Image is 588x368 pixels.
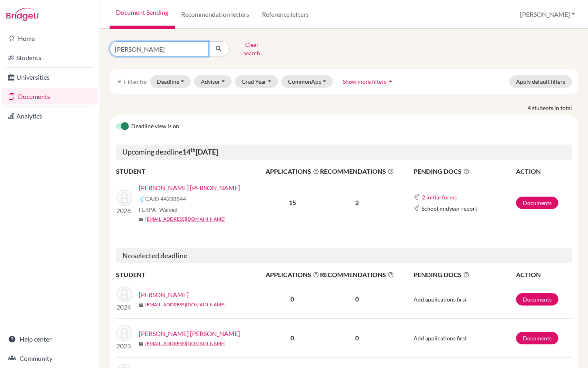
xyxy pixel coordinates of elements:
a: Universities [2,69,98,85]
button: Show more filtersarrow_drop_up [336,75,401,88]
th: STUDENT [116,166,265,177]
p: 2024 [116,302,132,312]
span: Deadline view is on [131,122,179,131]
img: Common App logo [139,196,145,202]
img: Bridge-U [6,8,38,21]
a: Analytics [2,108,98,124]
a: Documents [516,293,558,306]
span: CAID 44238844 [145,195,186,203]
b: 15 [289,199,296,206]
input: Find student by name... [110,41,209,56]
span: RECOMMENDATIONS [320,270,394,280]
span: Add applications first [414,296,467,303]
span: Filter by [124,78,147,85]
b: 14 [DATE] [182,147,218,156]
a: Documents [516,332,558,344]
span: Add applications first [414,335,467,342]
button: CommonApp [281,75,333,88]
a: Students [2,50,98,66]
strong: 4 [528,104,532,112]
p: 0 [320,333,394,343]
span: APPLICATIONS [266,270,319,280]
a: Community [2,350,98,366]
a: [EMAIL_ADDRESS][DOMAIN_NAME] [145,340,226,347]
a: Help center [2,331,98,347]
span: mail [139,303,144,308]
span: students in total [532,104,578,112]
th: ACTION [516,166,572,177]
button: Grad Year [235,75,278,88]
h5: Upcoming deadline [116,145,572,160]
p: 2 [320,198,394,207]
button: Apply default filters [509,75,572,88]
a: Documents [516,197,558,209]
span: mail [139,342,144,346]
span: - Waived [156,206,178,213]
sup: th [190,147,196,153]
a: Home [2,30,98,46]
span: RECOMMENDATIONS [320,167,394,176]
th: ACTION [516,269,572,280]
img: Common App logo [414,194,420,200]
h5: No selected deadline [116,248,572,263]
button: [PERSON_NAME] [516,7,578,22]
span: PENDING DOCS [414,167,516,176]
span: mail [139,217,144,222]
p: 2026 [116,206,132,215]
img: Matus Porras, Alejandro [116,190,132,206]
p: 0 [320,294,394,304]
span: School midyear report [422,204,477,213]
p: 2023 [116,341,132,351]
a: [PERSON_NAME] [139,290,189,300]
a: [EMAIL_ADDRESS][DOMAIN_NAME] [145,215,226,223]
a: [EMAIL_ADDRESS][DOMAIN_NAME] [145,301,226,308]
i: arrow_drop_up [386,77,394,85]
a: Documents [2,88,98,105]
b: 0 [290,295,294,303]
img: Common App logo [414,205,420,211]
button: 2 initial forms [422,193,457,202]
span: FERPA [139,205,178,214]
a: [PERSON_NAME] [PERSON_NAME] [139,183,240,193]
th: STUDENT [116,269,265,280]
a: [PERSON_NAME] [PERSON_NAME] [139,329,240,338]
span: APPLICATIONS [266,167,319,176]
img: Matus Zeledon, Ana [116,325,132,341]
button: Clear search [230,38,274,59]
span: PENDING DOCS [414,270,516,280]
img: Matus, Norman [116,286,132,302]
button: Advisor [194,75,232,88]
span: Show more filters [343,78,386,85]
b: 0 [290,334,294,342]
i: filter_list [116,78,122,84]
button: Deadline [150,75,191,88]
